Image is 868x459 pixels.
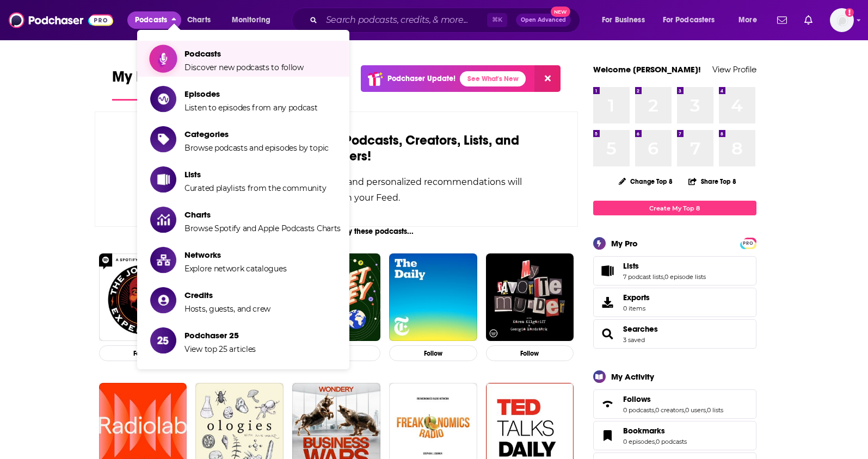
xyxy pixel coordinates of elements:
span: Credits [184,290,270,300]
a: 0 users [685,406,706,414]
a: Show notifications dropdown [773,11,791,29]
button: open menu [224,11,285,29]
a: 3 saved [623,336,645,344]
span: PRO [742,239,755,247]
a: See What's New [460,71,526,86]
a: Bookmarks [623,426,687,436]
img: User Profile [830,8,854,32]
a: Welcome [PERSON_NAME]! [593,64,701,75]
span: Networks [184,250,286,260]
span: Browse podcasts and episodes by topic [184,143,329,153]
a: Searches [597,326,619,342]
span: , [706,406,707,414]
a: Exports [593,288,756,317]
a: 0 podcasts [623,406,654,414]
img: Podchaser - Follow, Share and Rate Podcasts [9,10,113,30]
span: Monitoring [232,13,270,28]
span: , [663,273,664,281]
div: My Activity [611,371,654,382]
a: Show notifications dropdown [800,11,817,29]
span: Bookmarks [593,421,756,450]
span: , [654,406,655,414]
span: , [684,406,685,414]
span: View top 25 articles [184,344,256,354]
span: Exports [623,293,650,302]
button: close menu [127,11,181,29]
a: Charts [180,11,217,29]
input: Search podcasts, credits, & more... [322,11,487,29]
span: Searches [593,319,756,349]
div: My Pro [611,238,638,249]
span: , [655,438,656,445]
span: More [738,13,757,28]
button: Follow [486,345,574,361]
span: Exports [597,295,619,310]
img: The Daily [389,253,477,342]
span: Hosts, guests, and crew [184,304,270,314]
button: Follow [99,345,187,361]
span: Charts [187,13,211,28]
span: Bookmarks [623,426,665,436]
a: Bookmarks [597,428,619,443]
span: Open Advanced [521,17,566,23]
a: 7 podcast lists [623,273,663,281]
span: 0 items [623,305,650,312]
button: open menu [656,11,731,29]
span: Listen to episodes from any podcast [184,103,318,113]
span: Logged in as kochristina [830,8,854,32]
span: Lists [184,169,326,179]
a: 0 episodes [623,438,655,445]
svg: Add a profile image [845,8,854,17]
div: Search podcasts, credits, & more... [302,8,590,33]
span: My Feed [112,67,170,92]
span: Follows [623,394,651,404]
button: Share Top 8 [688,171,737,192]
span: Browse Spotify and Apple Podcasts Charts [184,224,341,233]
button: Change Top 8 [612,175,680,188]
a: Follows [597,396,619,412]
button: open menu [594,11,658,29]
span: Discover new podcasts to follow [184,63,304,72]
button: Show profile menu [830,8,854,32]
span: Curated playlists from the community [184,183,326,193]
a: 0 creators [655,406,684,414]
button: Open AdvancedNew [516,14,571,27]
span: Episodes [184,89,318,99]
a: 0 podcasts [656,438,687,445]
a: PRO [742,239,755,247]
button: Follow [389,345,477,361]
span: Lists [623,261,639,271]
div: Not sure who to follow? Try these podcasts... [95,227,578,236]
a: Lists [623,261,706,271]
span: For Podcasters [663,13,715,28]
span: For Business [602,13,645,28]
a: Create My Top 8 [593,201,756,215]
span: ⌘ K [487,13,507,27]
p: Podchaser Update! [387,74,455,83]
a: 0 episode lists [664,273,706,281]
button: open menu [731,11,771,29]
a: 0 lists [707,406,723,414]
span: Lists [593,256,756,286]
a: Lists [597,263,619,278]
a: My Feed [112,67,170,101]
span: Podcasts [135,13,167,28]
span: Podcasts [184,48,304,59]
a: View Profile [712,64,756,75]
a: Searches [623,324,658,334]
span: Explore network catalogues [184,264,286,274]
a: Follows [623,394,723,404]
span: Charts [184,209,341,220]
img: My Favorite Murder with Karen Kilgariff and Georgia Hardstark [486,253,574,342]
img: The Joe Rogan Experience [99,253,187,342]
span: Categories [184,129,329,139]
span: New [551,7,570,17]
span: Podchaser 25 [184,330,256,340]
span: Follows [593,389,756,419]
